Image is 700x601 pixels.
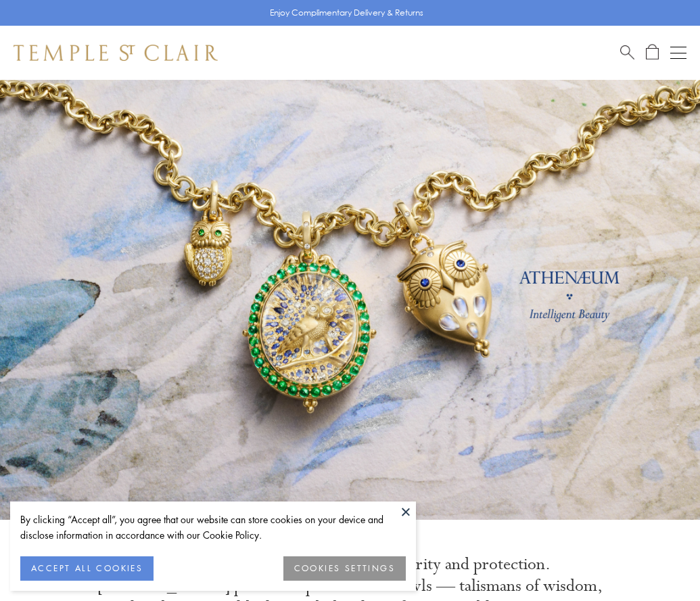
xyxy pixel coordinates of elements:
[20,512,406,543] div: By clicking “Accept all”, you agree that our website can store cookies on your device and disclos...
[14,45,218,61] img: Temple St. Clair
[270,6,423,20] p: Enjoy Complimentary Delivery & Returns
[283,556,406,581] button: COOKIES SETTINGS
[620,44,634,61] a: Search
[670,45,686,61] button: Open navigation
[646,44,659,61] a: Open Shopping Bag
[20,556,154,581] button: ACCEPT ALL COOKIES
